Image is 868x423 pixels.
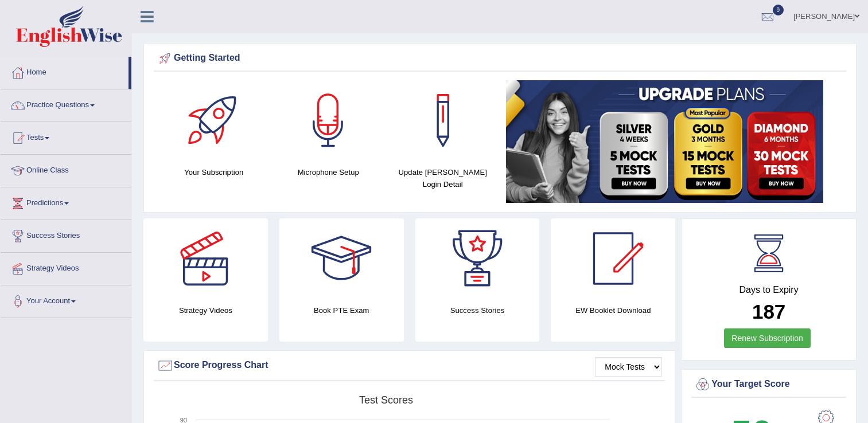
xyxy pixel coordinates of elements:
h4: Strategy Videos [143,304,268,316]
h4: Success Stories [415,304,540,316]
a: Your Account [1,285,131,314]
a: Home [1,57,129,85]
h4: Update [PERSON_NAME] Login Detail [391,166,495,190]
tspan: Test scores [359,394,413,406]
h4: Microphone Setup [277,166,380,178]
h4: Days to Expiry [694,285,843,295]
a: Practice Questions [1,89,131,118]
h4: EW Booklet Download [551,304,675,316]
div: Getting Started [157,50,843,67]
a: Predictions [1,187,131,216]
h4: Your Subscription [162,166,266,178]
b: 187 [752,300,785,323]
div: Your Target Score [694,376,843,393]
img: small5.jpg [506,80,823,203]
a: Renew Subscription [724,328,811,348]
a: Online Class [1,155,131,183]
div: Score Progress Chart [157,357,662,374]
h4: Book PTE Exam [279,304,404,316]
a: Success Stories [1,220,131,249]
a: Strategy Videos [1,253,131,281]
a: Tests [1,122,131,151]
span: 9 [773,5,784,15]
